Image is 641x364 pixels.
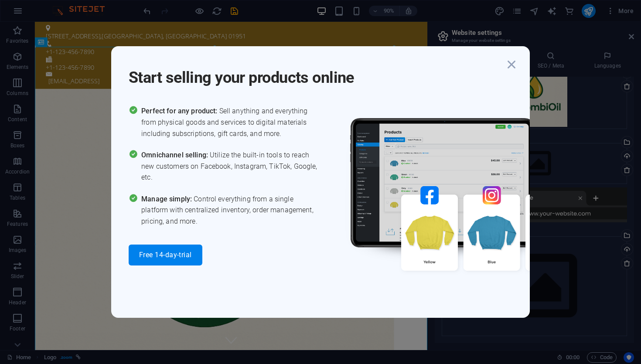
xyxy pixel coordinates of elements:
[129,245,202,265] button: Free 14-day-trial
[141,105,320,139] span: Sell anything and everything from physical goods and services to digital materials including subs...
[141,150,320,183] span: Utilize the built-in tools to reach new customers on Facebook, Instagram, TikTok, Google, etc.
[139,252,192,259] span: Free 14-day-trial
[141,194,320,227] span: Control everything from a single platform with centralized inventory, order management, pricing, ...
[141,107,219,115] span: Perfect for any product:
[336,105,597,296] img: promo_image.png
[129,57,504,88] h1: Start selling your products online
[141,195,194,203] span: Manage simply:
[141,151,210,159] span: Omnichannel selling:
